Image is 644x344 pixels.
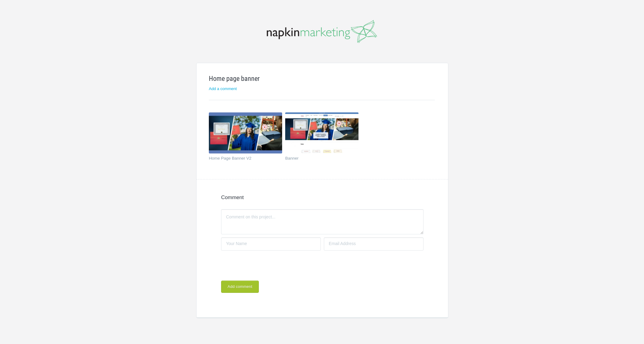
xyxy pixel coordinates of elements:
button: Add comment [221,281,259,293]
h4: Comment [221,195,424,200]
a: Home Page Banner V2 [209,156,275,162]
input: Your Name [221,237,321,251]
a: Add a comment [209,86,237,91]
h1: Home page banner [209,75,435,82]
input: Email Address [324,237,424,251]
iframe: reCAPTCHA [221,254,314,278]
img: napkinmarketing_et1q1w_thumb.jpg [285,112,358,153]
img: napkinmarketing-logo_20160520102043.png [267,20,377,43]
img: napkinmarketing_zocd17_thumb.jpg [209,112,282,153]
a: Banner [285,156,351,162]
